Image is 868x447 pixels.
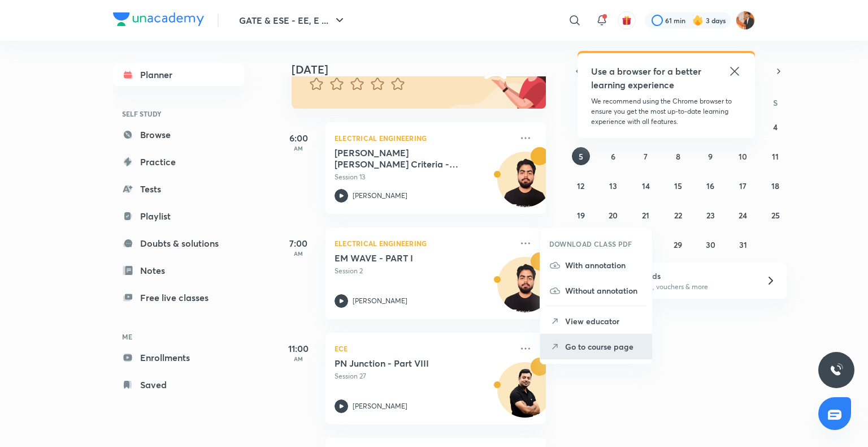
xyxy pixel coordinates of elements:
abbr: October 8, 2025 [676,151,680,162]
button: October 23, 2025 [701,206,719,224]
a: Planner [113,63,244,86]
a: Enrollments [113,346,244,369]
abbr: October 6, 2025 [611,151,615,162]
img: Company Logo [113,12,204,26]
a: Playlist [113,205,244,227]
h5: Use a browser for a better learning experience [591,65,704,92]
button: October 20, 2025 [604,206,622,224]
p: AM [276,250,321,257]
abbr: October 24, 2025 [739,210,747,221]
p: AM [276,145,321,152]
button: October 19, 2025 [572,206,590,224]
h6: SELF STUDY [113,104,244,123]
img: streak [692,15,704,26]
button: October 21, 2025 [637,206,655,224]
img: Avatar [498,158,552,212]
abbr: October 13, 2025 [609,180,617,191]
img: Avatar [498,263,552,317]
abbr: October 15, 2025 [674,180,682,191]
a: Company Logo [113,12,204,29]
abbr: October 5, 2025 [579,151,583,162]
abbr: October 20, 2025 [609,210,618,221]
p: Electrical Engineering [335,237,512,250]
button: October 15, 2025 [669,177,687,195]
abbr: October 22, 2025 [674,210,682,221]
abbr: October 16, 2025 [706,180,714,191]
a: Browse [113,123,244,146]
button: October 14, 2025 [637,177,655,195]
button: October 10, 2025 [734,147,752,165]
img: Avatar [498,368,552,423]
p: Go to course page [565,341,643,353]
a: Practice [113,151,244,173]
abbr: October 25, 2025 [771,210,780,221]
button: avatar [618,11,636,29]
button: October 13, 2025 [604,177,622,195]
button: October 29, 2025 [669,235,687,253]
abbr: October 21, 2025 [642,210,649,221]
p: Session 27 [335,371,512,381]
button: October 16, 2025 [701,177,719,195]
p: Electrical Engineering [335,131,512,145]
p: View educator [565,315,643,327]
button: October 24, 2025 [734,206,752,224]
h5: EM WAVE - PART I [335,252,475,264]
p: Without annotation [565,285,643,296]
abbr: October 30, 2025 [706,239,715,250]
a: Saved [113,373,244,396]
button: October 7, 2025 [637,147,655,165]
button: October 11, 2025 [766,147,784,165]
h5: 6:00 [276,131,321,145]
abbr: October 4, 2025 [773,122,778,132]
button: October 30, 2025 [701,235,719,253]
a: Notes [113,259,244,282]
h5: Routh Hurwitz Criteria - Part I [335,147,475,170]
abbr: October 29, 2025 [674,239,682,250]
h6: ME [113,327,244,346]
button: October 9, 2025 [701,147,719,165]
abbr: October 18, 2025 [771,180,779,191]
abbr: October 7, 2025 [644,151,648,162]
p: [PERSON_NAME] [353,191,407,201]
a: Tests [113,178,244,200]
abbr: October 14, 2025 [642,180,650,191]
button: October 18, 2025 [766,177,784,195]
abbr: October 19, 2025 [577,210,585,221]
p: Session 13 [335,172,512,182]
abbr: October 31, 2025 [739,239,747,250]
p: Session 2 [335,266,512,276]
p: AM [276,355,321,362]
abbr: October 10, 2025 [739,151,747,162]
button: October 8, 2025 [669,147,687,165]
p: With annotation [565,259,643,271]
p: ECE [335,342,512,355]
abbr: Saturday [773,97,778,108]
button: October 12, 2025 [572,177,590,195]
h5: PN Junction - Part VIII [335,358,475,369]
h6: Refer friends [613,270,752,282]
abbr: October 9, 2025 [708,151,713,162]
button: October 17, 2025 [734,177,752,195]
p: Win a laptop, vouchers & more [613,282,752,292]
h5: 11:00 [276,342,321,355]
a: Doubts & solutions [113,232,244,255]
button: October 22, 2025 [669,206,687,224]
h4: [DATE] [292,63,557,76]
button: October 31, 2025 [734,235,752,253]
a: Free live classes [113,286,244,309]
button: GATE & ESE - EE, E ... [232,9,353,32]
abbr: October 17, 2025 [739,180,747,191]
button: October 5, 2025 [572,147,590,165]
p: [PERSON_NAME] [353,296,407,306]
abbr: October 23, 2025 [706,210,715,221]
p: We recommend using the Chrome browser to ensure you get the most up-to-date learning experience w... [591,96,741,127]
img: avatar [622,15,632,25]
button: October 6, 2025 [604,147,622,165]
h5: 7:00 [276,237,321,250]
img: ttu [830,363,843,377]
button: October 25, 2025 [766,206,784,224]
abbr: October 12, 2025 [577,180,584,191]
button: October 4, 2025 [766,118,784,136]
p: [PERSON_NAME] [353,401,407,411]
img: Ayush sagitra [736,11,755,30]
